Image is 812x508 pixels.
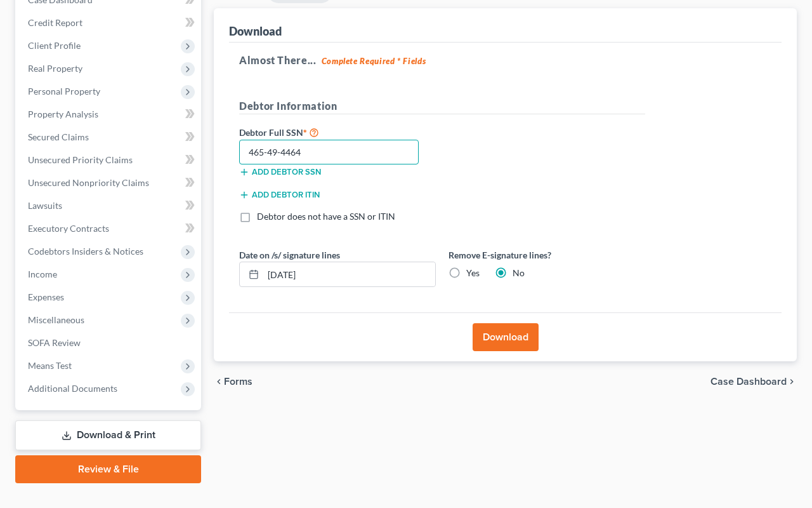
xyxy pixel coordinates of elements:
label: No [513,267,525,279]
a: Unsecured Priority Claims [18,149,201,171]
label: Yes [466,267,480,279]
span: Forms [224,377,252,387]
span: Client Profile [28,40,81,51]
span: Credit Report [28,17,82,28]
a: Case Dashboard chevron_right [710,377,797,387]
span: Miscellaneous [28,314,84,325]
a: Unsecured Nonpriority Claims [18,171,201,194]
i: chevron_right [787,377,797,387]
label: Remove E-signature lines? [449,248,645,262]
span: Property Analysis [28,109,98,119]
span: Case Dashboard [710,377,787,387]
button: Add debtor ITIN [239,190,320,200]
a: Credit Report [18,11,201,34]
span: Income [28,269,57,279]
a: Download & Print [15,420,201,450]
label: Date on /s/ signature lines [239,248,340,262]
a: SOFA Review [18,331,201,354]
span: Additional Documents [28,383,117,394]
span: Codebtors Insiders & Notices [28,246,143,257]
span: Secured Claims [28,131,89,142]
a: Review & File [15,455,201,483]
span: SOFA Review [28,337,81,348]
a: Lawsuits [18,194,201,217]
button: Download [473,323,539,351]
strong: Complete Required * Fields [322,56,426,66]
button: Add debtor SSN [239,167,321,177]
a: Secured Claims [18,126,201,149]
input: XXX-XX-XXXX [239,140,419,165]
a: Executory Contracts [18,217,201,240]
a: Property Analysis [18,103,201,126]
span: Executory Contracts [28,223,109,234]
h5: Almost There... [239,53,771,68]
label: Debtor does not have a SSN or ITIN [257,210,395,223]
i: chevron_left [214,377,224,387]
span: Lawsuits [28,200,62,211]
span: Expenses [28,291,64,302]
span: Unsecured Priority Claims [28,154,133,165]
div: Download [229,23,282,39]
span: Means Test [28,360,72,371]
span: Unsecured Nonpriority Claims [28,177,149,188]
label: Debtor Full SSN [233,124,442,140]
input: MM/DD/YYYY [263,262,435,286]
h5: Debtor Information [239,98,645,114]
span: Real Property [28,63,82,74]
button: chevron_left Forms [214,377,270,387]
span: Personal Property [28,86,100,97]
